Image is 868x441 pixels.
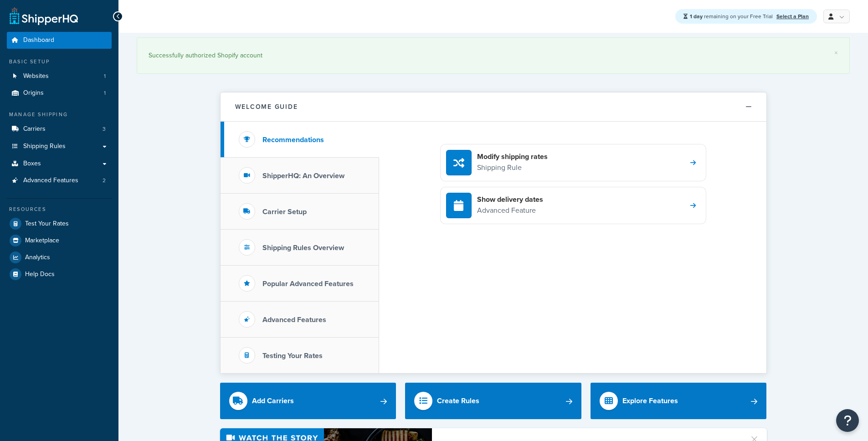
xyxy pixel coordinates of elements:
[262,136,324,144] h3: Recommendations
[149,49,838,62] div: Successfully authorized Shopify account
[7,85,112,102] a: Origins1
[7,266,112,282] a: Help Docs
[7,155,112,172] a: Boxes
[405,383,581,419] a: Create Rules
[834,49,838,56] a: ×
[7,205,112,213] div: Resources
[262,208,307,216] h3: Carrier Setup
[262,352,323,360] h3: Testing Your Rates
[103,177,106,185] span: 2
[690,12,774,21] span: remaining on your Free Trial
[836,409,859,432] button: Open Resource Center
[7,121,112,138] a: Carriers3
[690,12,703,21] strong: 1 day
[23,89,44,97] span: Origins
[7,138,112,155] a: Shipping Rules
[622,395,678,407] div: Explore Features
[23,177,78,185] span: Advanced Features
[262,172,344,180] h3: ShipperHQ: An Overview
[262,244,344,252] h3: Shipping Rules Overview
[235,103,298,110] h2: Welcome Guide
[25,237,59,245] span: Marketplace
[23,125,46,133] span: Carriers
[7,111,112,118] div: Manage Shipping
[103,125,106,133] span: 3
[437,395,479,407] div: Create Rules
[23,36,54,44] span: Dashboard
[23,143,66,150] span: Shipping Rules
[7,68,112,85] li: Websites
[477,205,543,216] p: Advanced Feature
[104,89,106,97] span: 1
[25,271,55,278] span: Help Docs
[591,383,767,419] a: Explore Features
[252,395,294,407] div: Add Carriers
[7,58,112,66] div: Basic Setup
[262,316,326,324] h3: Advanced Features
[262,280,354,288] h3: Popular Advanced Features
[221,92,766,122] button: Welcome Guide
[7,232,112,249] a: Marketplace
[7,85,112,102] li: Origins
[104,72,106,80] span: 1
[7,68,112,85] a: Websites1
[7,121,112,138] li: Carriers
[7,172,112,189] a: Advanced Features2
[776,12,809,21] a: Select a Plan
[25,254,50,262] span: Analytics
[23,160,41,168] span: Boxes
[23,72,49,80] span: Websites
[477,195,543,205] h4: Show delivery dates
[25,220,69,228] span: Test Your Rates
[7,172,112,189] li: Advanced Features
[7,215,112,232] a: Test Your Rates
[477,152,548,162] h4: Modify shipping rates
[220,383,396,419] a: Add Carriers
[477,162,548,174] p: Shipping Rule
[7,32,112,49] a: Dashboard
[7,249,112,266] a: Analytics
